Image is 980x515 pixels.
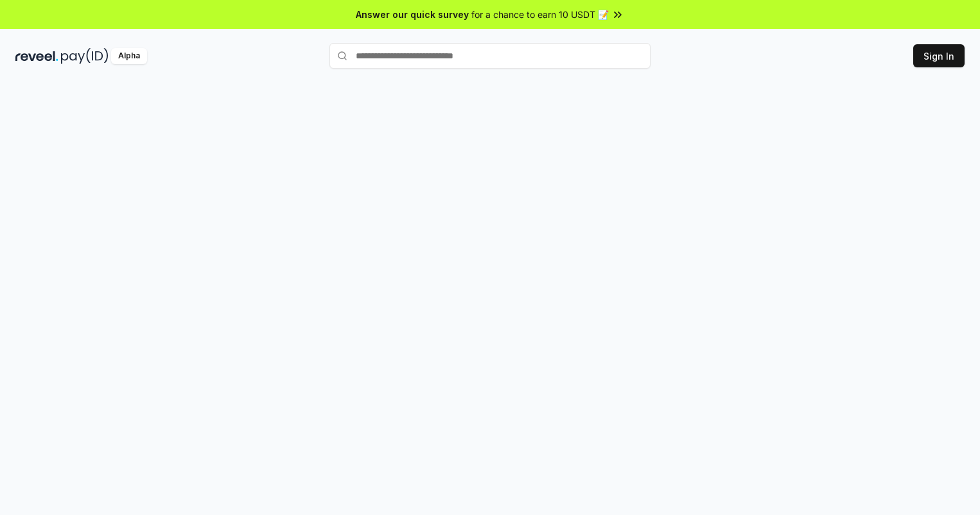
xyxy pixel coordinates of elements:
div: Alpha [111,48,147,64]
span: Answer our quick survey [356,8,469,21]
img: pay_id [61,48,109,64]
img: reveel_dark [15,48,58,64]
button: Sign In [913,44,965,67]
span: for a chance to earn 10 USDT 📝 [471,8,609,21]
